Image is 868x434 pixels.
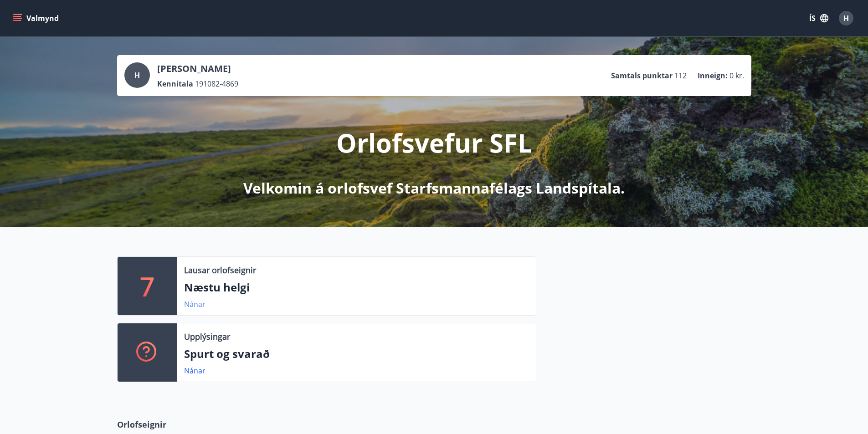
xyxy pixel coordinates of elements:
p: Kennitala [157,79,193,89]
span: H [843,13,849,23]
span: 191082-4869 [195,79,238,89]
p: [PERSON_NAME] [157,62,238,75]
span: 112 [674,71,687,81]
button: H [835,7,857,29]
p: 7 [140,269,154,303]
span: Orlofseignir [117,419,166,430]
span: H [134,70,140,80]
p: Næstu helgi [184,280,529,295]
a: Nánar [184,366,205,376]
p: Samtals punktar [611,71,673,81]
p: Spurt og svarað [184,346,529,362]
a: Nánar [184,299,205,309]
p: Upplýsingar [184,331,230,342]
button: menu [11,10,62,26]
p: Velkomin á orlofsvef Starfsmannafélags Landspítala. [243,178,625,198]
p: Lausar orlofseignir [184,264,256,276]
p: Inneign : [698,71,728,81]
span: 0 kr. [729,71,744,81]
p: Orlofsvefur SFL [336,125,532,160]
button: ÍS [804,10,833,26]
